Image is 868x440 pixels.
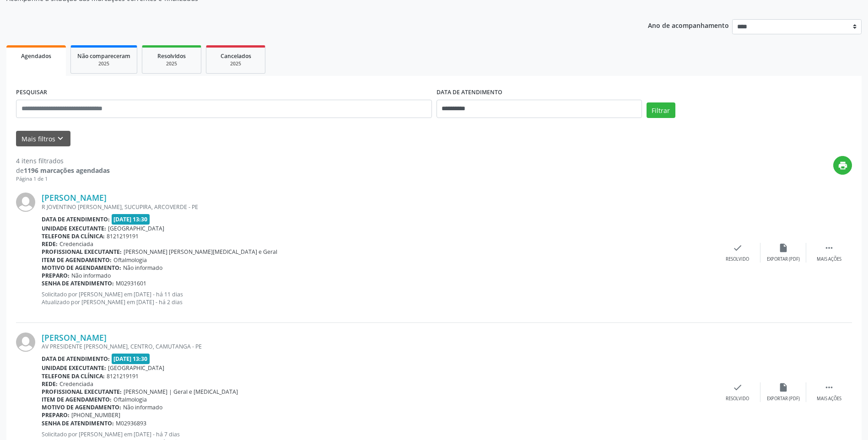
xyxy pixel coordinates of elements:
[16,156,110,166] div: 4 itens filtrados
[123,403,162,411] span: Não informado
[116,419,146,427] span: M02936893
[733,382,743,392] i: check
[42,215,110,223] b: Data de atendimento:
[59,240,93,248] span: Credenciada
[21,52,51,60] span: Agendados
[16,193,35,212] img: img
[16,86,47,100] label: PESQUISAR
[437,86,502,100] label: DATA DE ATENDIMENTO
[42,279,114,287] b: Senha de atendimento:
[42,264,121,272] b: Motivo de agendamento:
[42,355,110,363] b: Data de atendimento:
[817,396,841,402] div: Mais ações
[778,243,788,253] i: insert_drive_file
[123,264,162,272] span: Não informado
[726,396,749,402] div: Resolvido
[124,388,238,396] span: [PERSON_NAME] | Geral e [MEDICAL_DATA]
[42,203,715,211] div: R JOVENTINO [PERSON_NAME], SUCUPIRA, ARCOVERDE - PE
[42,240,58,248] b: Rede:
[213,60,259,67] div: 2025
[113,396,147,403] span: Oftalmologia
[112,354,150,364] span: [DATE] 13:30
[108,364,164,372] span: [GEOGRAPHIC_DATA]
[149,60,194,67] div: 2025
[817,256,841,263] div: Mais ações
[107,372,139,380] span: 8121219191
[767,396,800,402] div: Exportar (PDF)
[42,333,107,343] a: [PERSON_NAME]
[16,333,35,352] img: img
[824,243,834,253] i: 
[24,166,110,175] strong: 1196 marcações agendadas
[42,419,114,427] b: Senha de atendimento:
[107,232,139,240] span: 8121219191
[42,343,715,350] div: AV PRESIDENTE [PERSON_NAME], CENTRO, CAMUTANGA - PE
[59,380,93,388] span: Credenciada
[42,403,121,411] b: Motivo de agendamento:
[157,52,186,60] span: Resolvidos
[726,256,749,263] div: Resolvido
[71,272,111,279] span: Não informado
[77,60,130,67] div: 2025
[767,256,800,263] div: Exportar (PDF)
[42,193,107,203] a: [PERSON_NAME]
[77,52,130,60] span: Não compareceram
[42,232,105,240] b: Telefone da clínica:
[833,156,852,175] button: print
[647,102,675,118] button: Filtrar
[42,380,58,388] b: Rede:
[648,19,729,31] p: Ano de acompanhamento
[733,243,743,253] i: check
[42,248,122,256] b: Profissional executante:
[16,175,110,183] div: Página 1 de 1
[71,411,120,419] span: [PHONE_NUMBER]
[108,225,164,232] span: [GEOGRAPHIC_DATA]
[42,272,70,279] b: Preparo:
[42,225,106,232] b: Unidade executante:
[838,161,848,171] i: print
[42,290,715,306] p: Solicitado por [PERSON_NAME] em [DATE] - há 11 dias Atualizado por [PERSON_NAME] em [DATE] - há 2...
[221,52,251,60] span: Cancelados
[42,364,106,372] b: Unidade executante:
[16,166,110,175] div: de
[112,214,150,225] span: [DATE] 13:30
[42,411,70,419] b: Preparo:
[55,134,65,144] i: keyboard_arrow_down
[42,372,105,380] b: Telefone da clínica:
[116,279,146,287] span: M02931601
[778,382,788,392] i: insert_drive_file
[113,256,147,264] span: Oftalmologia
[42,388,122,396] b: Profissional executante:
[42,256,112,264] b: Item de agendamento:
[42,396,112,403] b: Item de agendamento:
[16,131,70,147] button: Mais filtroskeyboard_arrow_down
[124,248,277,256] span: [PERSON_NAME] [PERSON_NAME][MEDICAL_DATA] e Geral
[824,382,834,392] i: 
